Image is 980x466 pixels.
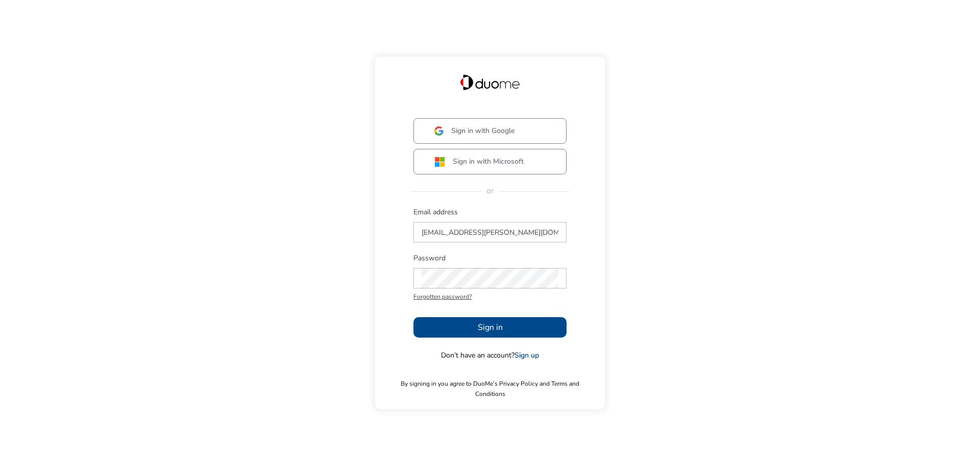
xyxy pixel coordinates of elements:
span: Sign in with Microsoft [453,157,524,167]
span: Email address [413,207,567,217]
a: Sign up [514,350,539,360]
img: ms.svg [434,156,445,167]
span: Sign in with Google [451,126,515,136]
img: google.svg [434,126,444,136]
button: Sign in with Google [413,118,567,144]
img: Duome [460,75,520,90]
span: Sign in [478,321,503,334]
span: Password [413,253,567,263]
button: Sign in with Microsoft [413,149,567,174]
span: By signing in you agree to DuoMe’s Privacy Policy and Terms and Conditions [385,379,595,399]
button: Sign in [413,317,567,338]
span: or [481,185,499,196]
span: Forgotten password? [413,292,567,302]
span: Don’t have an account? [441,350,539,361]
